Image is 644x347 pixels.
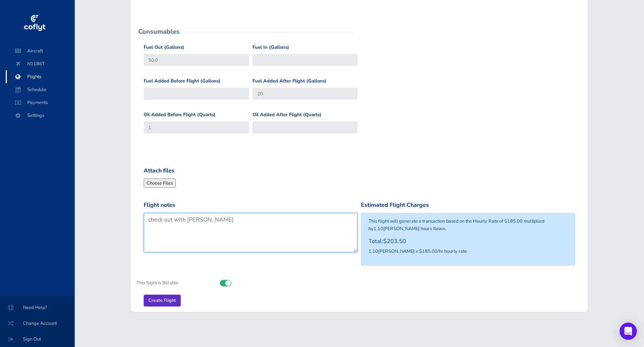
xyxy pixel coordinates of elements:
label: Oil Added Before Flight (Quarts) [144,111,216,119]
span: 1.10 [369,248,378,255]
label: Fuel Added Before Flight (Gallons) [144,77,221,85]
label: Fuel Out (Gallons) [144,44,184,51]
input: Create Flight [144,295,181,306]
h6: Total: [369,238,567,245]
p: [PERSON_NAME] x $185.00/hr hourly rate [369,248,567,255]
span: Payments [13,96,68,109]
span: Change Account [9,317,66,330]
span: Aircraft [13,44,68,57]
img: coflyt logo [23,13,46,34]
label: Estimated Flight Charges [361,201,429,210]
label: Fuel Added After Flight (Gallons) [252,77,326,85]
label: This flight is Billable [131,277,207,289]
span: Need Help? [9,301,66,314]
label: Oil Added After Flight (Quarts) [252,111,321,119]
span: Settings [13,109,68,122]
label: Fuel In (Gallons) [252,44,289,51]
span: Schedule [13,83,68,96]
span: Sign Out [9,333,66,346]
span: N1186T [13,57,68,70]
label: Attach files [144,166,175,176]
div: Open Intercom Messenger [620,323,637,340]
label: Flight notes [144,201,175,210]
span: $203.50 [383,237,406,245]
p: This flight will generate a transaction based on the Hourly Rate of $185.00 multiplied by [PERSON... [369,218,567,232]
span: 1.10 [374,225,383,232]
h2: Consumables [138,28,180,35]
span: Flights [13,70,68,83]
